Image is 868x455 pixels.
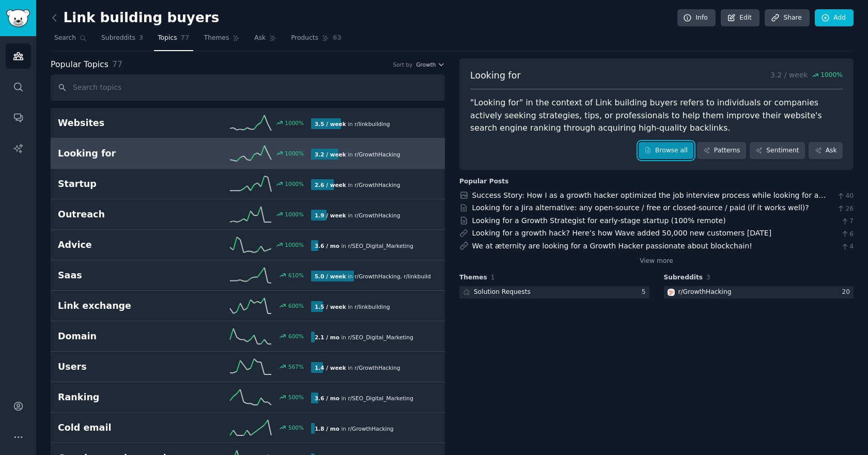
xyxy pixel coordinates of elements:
[311,271,430,281] div: in
[51,413,445,443] a: Cold email500%1.8 / moin r/GrowthHacking
[204,34,229,43] span: Themes
[98,30,147,51] a: Subreddits3
[54,34,76,43] span: Search
[472,203,809,212] a: Looking for a Jira alternative: any open-source / free or closed-source / paid (if it works well)?
[770,69,843,82] p: 3.2 / week
[354,273,400,279] span: r/ GrowthHacking
[58,208,184,221] h2: Outreach
[311,423,397,434] div: in
[58,391,184,404] h2: Ranking
[472,191,826,210] a: Success Story: How I as a growth hacker optimized the job interview process while looking for a n...
[354,212,400,218] span: r/ GrowthHacking
[181,34,190,43] span: 77
[58,178,184,191] h2: Startup
[841,242,854,252] span: 4
[315,151,346,158] b: 3.2 / week
[354,182,400,188] span: r/ GrowthHacking
[58,421,184,434] h2: Cold email
[765,9,809,27] a: Share
[288,333,304,340] div: 600 %
[51,230,445,260] a: Advice1000%3.6 / moin r/SEO_Digital_Marketing
[474,288,531,297] div: Solution Requests
[472,216,726,225] a: Looking for a Growth Strategist for early-stage startup (100% remote)
[51,352,445,382] a: Users567%1.4 / weekin r/GrowthHacking
[459,273,487,283] span: Themes
[58,147,184,160] h2: Looking for
[333,34,342,43] span: 63
[288,272,304,279] div: 610 %
[6,9,30,27] img: GummySearch logo
[677,9,716,27] a: Info
[678,288,732,297] div: r/ GrowthHacking
[697,142,746,160] a: Patterns
[664,273,703,283] span: Subreddits
[311,393,417,403] div: in
[311,118,394,129] div: in
[254,34,266,43] span: Ask
[348,426,393,432] span: r/ GrowthHacking
[470,97,843,135] div: "Looking for" in the context of Link building buyers refers to individuals or companies actively ...
[459,177,509,186] div: Popular Posts
[285,211,304,218] div: 1000 %
[58,239,184,252] h2: Advice
[393,61,413,68] div: Sort by
[315,334,339,340] b: 2.1 / mo
[51,10,219,26] h2: Link building buyers
[354,151,400,158] span: r/ GrowthHacking
[820,71,843,80] span: 1000 %
[315,182,346,188] b: 2.6 / week
[51,291,445,321] a: Link exchange600%1.5 / weekin r/linkbuilding
[101,34,135,43] span: Subreddits
[291,34,318,43] span: Products
[311,332,417,342] div: in
[311,301,394,312] div: in
[58,117,184,130] h2: Websites
[404,273,439,279] span: r/ linkbuilding
[58,360,184,373] h2: Users
[416,61,436,68] span: Growth
[112,59,122,69] span: 77
[51,199,445,230] a: Outreach1000%1.9 / weekin r/GrowthHacking
[750,142,805,160] a: Sentiment
[668,289,675,296] img: GrowthHacking
[51,169,445,199] a: Startup1000%2.6 / weekin r/GrowthHacking
[139,34,144,43] span: 3
[288,424,304,431] div: 500 %
[348,395,413,401] span: r/ SEO_Digital_Marketing
[348,334,413,340] span: r/ SEO_Digital_Marketing
[706,274,710,281] span: 3
[640,257,673,266] a: View more
[315,121,346,127] b: 3.5 / week
[51,74,445,101] input: Search topics
[311,362,404,373] div: in
[51,108,445,138] a: Websites1000%3.5 / weekin r/linkbuilding
[58,269,184,282] h2: Saas
[288,363,304,370] div: 567 %
[251,30,280,51] a: Ask
[815,9,854,27] a: Add
[400,273,402,279] span: ,
[58,330,184,343] h2: Domain
[287,30,345,51] a: Products63
[51,321,445,352] a: Domain600%2.1 / moin r/SEO_Digital_Marketing
[51,138,445,169] a: Looking for1000%3.2 / weekin r/GrowthHacking
[841,230,854,239] span: 6
[285,241,304,248] div: 1000 %
[642,288,649,297] div: 5
[354,121,390,127] span: r/ linkbuilding
[311,210,404,221] div: in
[470,69,521,82] span: Looking for
[285,150,304,157] div: 1000 %
[841,217,854,226] span: 7
[315,273,346,279] b: 5.0 / week
[416,61,445,68] button: Growth
[288,394,304,401] div: 500 %
[315,426,339,432] b: 1.8 / mo
[311,240,417,251] div: in
[51,30,90,51] a: Search
[354,304,390,310] span: r/ linkbuilding
[491,274,495,281] span: 1
[58,300,184,312] h2: Link exchange
[311,149,404,160] div: in
[315,304,346,310] b: 1.5 / week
